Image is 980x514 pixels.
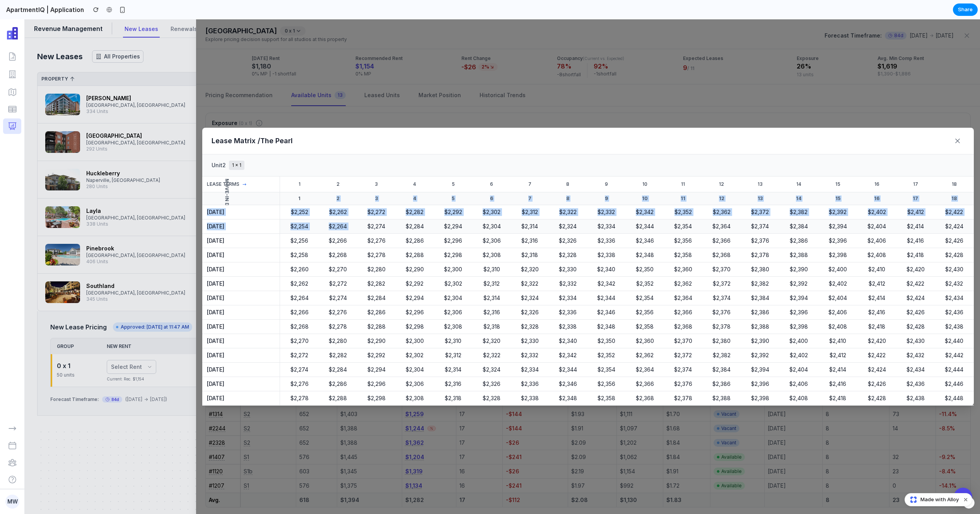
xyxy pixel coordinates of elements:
[3,5,84,14] h2: ApartmentIQ | Application
[905,496,960,504] a: Made with Alloy
[953,3,978,16] button: Share
[961,495,970,504] button: Dismiss watermark
[958,6,973,14] span: Share
[920,496,959,504] span: Made with Alloy
[6,8,19,20] img: Apartment IQ
[5,475,19,489] button: MW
